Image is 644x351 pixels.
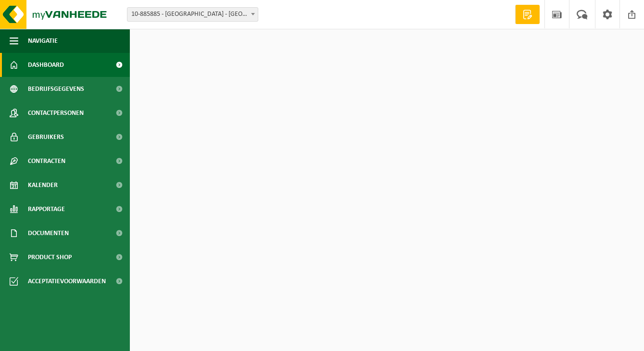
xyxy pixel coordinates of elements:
span: Kalender [28,173,58,197]
span: Product Shop [28,245,72,269]
span: Contracten [28,149,65,173]
span: Bedrijfsgegevens [28,77,84,101]
span: Navigatie [28,29,58,53]
span: Dashboard [28,53,64,77]
span: Acceptatievoorwaarden [28,269,106,293]
span: 10-885885 - SOUTHSTORE - MARIAKERKE [127,7,258,22]
span: 10-885885 - SOUTHSTORE - MARIAKERKE [127,8,258,21]
span: Documenten [28,221,69,245]
span: Contactpersonen [28,101,84,125]
span: Gebruikers [28,125,64,149]
span: Rapportage [28,197,65,221]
